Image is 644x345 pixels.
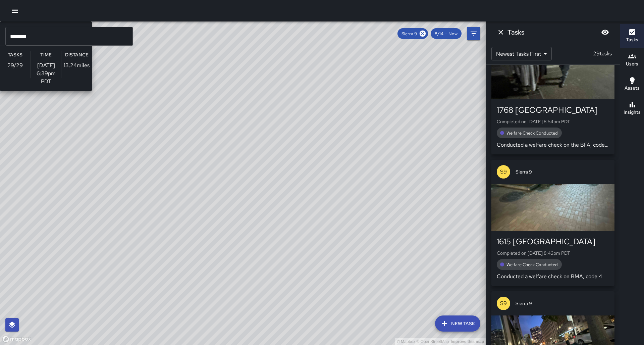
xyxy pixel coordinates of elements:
[497,273,609,281] p: Conducted a welfare check on BMA, code 4
[65,51,89,59] h6: Distance
[497,250,609,256] p: Completed on [DATE] 8:42pm PDT
[494,26,507,39] button: Dismiss
[620,48,644,72] button: Users
[507,27,524,38] h6: Tasks
[467,27,480,40] button: Filters
[624,109,641,116] h6: Insights
[40,51,52,59] h6: Time
[491,160,614,286] button: S9Sierra 91615 [GEOGRAPHIC_DATA]Completed on [DATE] 8:42pm PDTWelfare Check ConductedConducted a ...
[626,36,638,44] h6: Tasks
[620,97,644,121] button: Insights
[8,51,22,59] h6: Tasks
[435,315,480,332] button: New Task
[502,262,562,267] span: Welfare Check Conducted
[497,105,609,115] div: 1768 [GEOGRAPHIC_DATA]
[598,26,612,39] button: Blur
[497,118,609,125] p: Completed on [DATE] 8:54pm PDT
[516,300,609,307] span: Sierra 9
[431,31,462,37] span: 8/14 — Now
[31,61,61,86] p: [DATE] 6:39pm PDT
[497,236,609,247] div: 1615 [GEOGRAPHIC_DATA]
[590,50,614,58] p: 29 tasks
[500,299,507,307] p: S9
[620,72,644,97] button: Assets
[7,61,23,69] p: 29 / 29
[625,85,640,92] h6: Assets
[620,24,644,48] button: Tasks
[491,47,552,60] div: Newest Tasks First
[397,31,421,37] span: Sierra 9
[626,60,638,68] h6: Users
[500,168,507,176] p: S9
[516,168,609,175] span: Sierra 9
[502,130,562,136] span: Welfare Check Conducted
[64,61,90,69] p: 13.24 miles
[397,28,428,39] div: Sierra 9
[491,28,614,154] button: S9Sierra 91768 [GEOGRAPHIC_DATA]Completed on [DATE] 8:54pm PDTWelfare Check ConductedConducted a ...
[497,141,609,149] p: Conducted a welfare check on the BFA, code 4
